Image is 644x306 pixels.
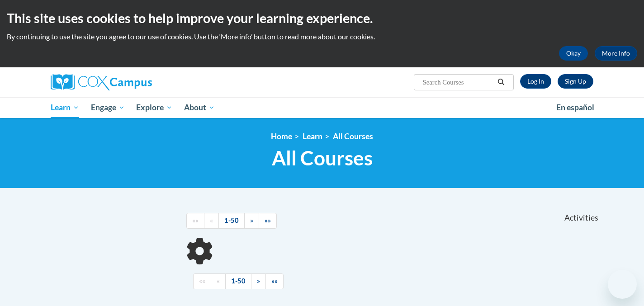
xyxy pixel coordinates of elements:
a: Begining [186,213,204,229]
a: 1-50 [218,213,245,229]
a: Learn [45,97,85,118]
a: 1-50 [225,273,251,289]
a: Previous [211,273,226,289]
span: Explore [136,102,172,113]
span: About [184,102,215,113]
a: Previous [204,213,219,229]
span: »» [271,277,278,285]
img: Cox Campus [51,74,152,90]
span: Activities [564,213,598,223]
a: More Info [595,46,637,61]
a: Next [244,213,259,229]
span: « [210,217,213,224]
input: Search Courses [422,77,494,88]
div: Main menu [37,97,607,118]
h2: This site uses cookies to help improve your learning experience. [7,9,637,27]
span: » [250,217,253,224]
button: Okay [559,46,588,61]
span: Learn [51,102,79,113]
a: Cox Campus [51,74,223,90]
a: About [178,97,221,118]
span: Engage [91,102,125,113]
span: »» [265,217,271,224]
p: By continuing to use the site you agree to our use of cookies. Use the ‘More info’ button to read... [7,32,637,42]
a: Next [251,273,266,289]
a: Explore [130,97,178,118]
button: Search [494,77,508,88]
a: Home [271,132,292,141]
span: » [257,277,260,285]
span: All Courses [272,146,373,170]
a: End [265,273,284,289]
a: Log In [520,74,551,89]
a: Register [558,74,593,89]
a: All Courses [333,132,373,141]
a: En español [550,98,600,117]
iframe: Button to launch messaging window [608,270,637,299]
a: Learn [303,132,322,141]
a: Begining [193,273,211,289]
a: End [259,213,277,229]
span: «« [199,277,205,285]
span: « [217,277,220,285]
span: En español [556,103,594,112]
span: «« [192,217,199,224]
a: Engage [85,97,131,118]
